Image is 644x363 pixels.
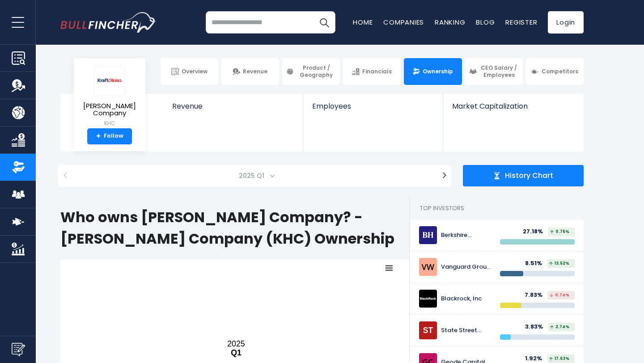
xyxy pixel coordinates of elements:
[58,165,73,186] button: <
[231,348,241,357] tspan: Q1
[60,207,409,249] h1: Who owns [PERSON_NAME] Company? - [PERSON_NAME] Company (KHC) Ownership
[303,94,442,126] a: Employees
[87,128,132,144] a: +Follow
[235,169,270,182] span: 2025 Q1
[550,293,569,297] span: 0.74%
[505,171,553,181] span: History Chart
[96,132,101,140] strong: +
[549,262,569,266] span: 13.52%
[343,58,401,85] a: Financials
[383,17,424,27] a: Companies
[282,58,340,85] a: Product / Geography
[80,65,139,128] a: [PERSON_NAME] Company KHC
[77,165,432,186] span: 2025 Q1
[550,325,569,329] span: 2.74%
[525,355,547,363] div: 1.92%
[182,68,208,75] span: Overview
[523,228,548,236] div: 27.18%
[452,102,574,110] span: Market Capitalization
[548,11,584,34] a: Login
[465,58,523,85] a: CEO Salary / Employees
[437,165,452,186] button: >
[297,64,336,78] span: Product / Geography
[313,11,335,34] button: Search
[476,17,495,27] a: Blog
[441,232,493,239] div: Berkshire Hathaway Inc
[443,94,583,126] a: Market Capitalization
[12,160,25,174] img: Ownership
[353,17,373,27] a: Home
[505,17,537,27] a: Register
[60,12,157,33] a: Go to homepage
[550,230,569,234] span: 0.75%
[525,323,548,331] div: 3.83%
[525,260,547,267] div: 8.51%
[441,295,493,303] div: Blackrock, Inc
[312,102,433,110] span: Employees
[493,172,500,179] img: history chart
[549,357,569,361] span: 17.63%
[60,12,157,33] img: bullfincher logo
[81,119,138,127] small: KHC
[410,197,584,219] h2: Top Investors
[221,58,279,85] a: Revenue
[161,58,218,85] a: Overview
[441,263,493,271] div: Vanguard Group Inc
[172,102,294,110] span: Revenue
[362,68,392,75] span: Financials
[441,327,493,334] div: State Street Corp
[542,68,578,75] span: Competitors
[526,58,584,85] a: Competitors
[227,339,245,357] text: 2025
[81,102,138,117] span: [PERSON_NAME] Company
[243,68,267,75] span: Revenue
[163,94,303,126] a: Revenue
[435,17,465,27] a: Ranking
[423,68,453,75] span: Ownership
[479,64,519,78] span: CEO Salary / Employees
[404,58,462,85] a: Ownership
[525,291,548,299] div: 7.83%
